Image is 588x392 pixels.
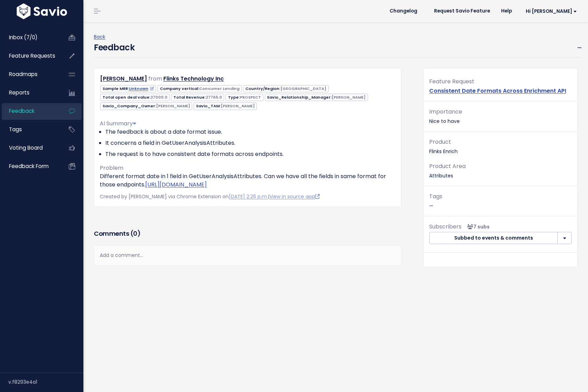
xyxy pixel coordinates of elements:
span: Product [429,138,451,146]
span: [GEOGRAPHIC_DATA] [280,86,326,91]
span: Tags [9,126,22,133]
span: 27765.0 [206,94,222,100]
a: [DATE] 2:26 p.m. [229,193,268,200]
p: — [429,192,572,210]
a: Voting Board [2,140,58,156]
span: Feature Request [429,77,474,85]
span: [PERSON_NAME] [332,94,366,100]
span: Feature Requests [9,52,55,59]
button: Subbed to events & comments [429,232,558,244]
a: View in source app [269,193,320,200]
span: <p><strong>Subscribers</strong><br><br> - Klaus Lima<br> - Sara Ahmad<br> - Geneviève Hébert<br> ... [464,223,490,230]
span: Sample MRR: [100,85,156,92]
span: 0 [133,229,137,238]
a: Help [496,6,517,16]
span: Subscribers [429,223,462,231]
div: v.f8293e4a1 [8,373,83,391]
span: [PERSON_NAME] [156,103,190,109]
li: The feedback is about a date format issue. [105,128,395,136]
span: Total Revenue: [171,94,224,101]
a: Tags [2,122,58,137]
span: Created by [PERSON_NAME] via Chrome Extension on | [100,193,320,200]
a: Back [94,33,105,40]
span: Roadmaps [9,70,38,78]
img: logo-white.9d6f32f41409.svg [15,3,69,19]
span: Savio_Company_Owner: [100,102,192,110]
span: Type: [226,94,263,101]
span: Company vertical: [157,85,242,92]
a: Feature Requests [2,48,58,64]
span: Inbox (7/0) [9,34,38,41]
a: Inbox (7/0) [2,30,58,45]
span: Feedback form [9,162,49,170]
a: Reports [2,85,58,101]
li: It concerns a field in GetUserAnalysisAttributes. [105,139,395,147]
p: Nice to have [429,107,572,126]
a: Feedback form [2,158,58,174]
li: The request is to have consistent date formats across endpoints. [105,150,395,158]
span: Changelog [390,9,417,14]
span: Tags [429,192,442,200]
span: Importance [429,108,462,116]
span: [PERSON_NAME] [221,103,255,109]
span: Product Area [429,162,466,170]
a: Unknown [129,86,154,91]
span: Savio_TAM: [194,102,257,110]
span: Savio_Relationship_Manager: [265,94,368,101]
span: AI Summary [100,119,136,127]
span: 27000.0 [150,94,168,100]
span: Reports [9,89,30,96]
span: Hi [PERSON_NAME] [526,9,577,14]
h4: Feedback [94,41,134,54]
a: Flinks Technology Inc [163,75,224,83]
p: Different format date in 1 field in GetUserAnalysisAttributes. Can we have all the fields in same... [100,172,395,189]
span: Consumer Lending [199,86,239,91]
a: [URL][DOMAIN_NAME] [145,181,207,189]
span: Voting Board [9,144,43,151]
p: Attributes [429,161,572,180]
span: Country/Region: [243,85,328,92]
span: from [148,75,162,83]
a: Feedback [2,103,58,119]
a: Roadmaps [2,66,58,82]
span: Problem [100,164,123,172]
a: Request Savio Feature [428,6,496,16]
span: Total open deal value: [100,94,170,101]
a: Hi [PERSON_NAME] [517,6,582,17]
a: Consistent Date Formats Across Enrichment API [429,87,566,95]
div: Add a comment... [94,245,401,266]
a: [PERSON_NAME] [100,75,147,83]
span: Feedback [9,107,34,115]
span: PROSPECT [240,94,261,100]
p: Flinks Enrich [429,137,572,156]
h3: Comments ( ) [94,229,401,239]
